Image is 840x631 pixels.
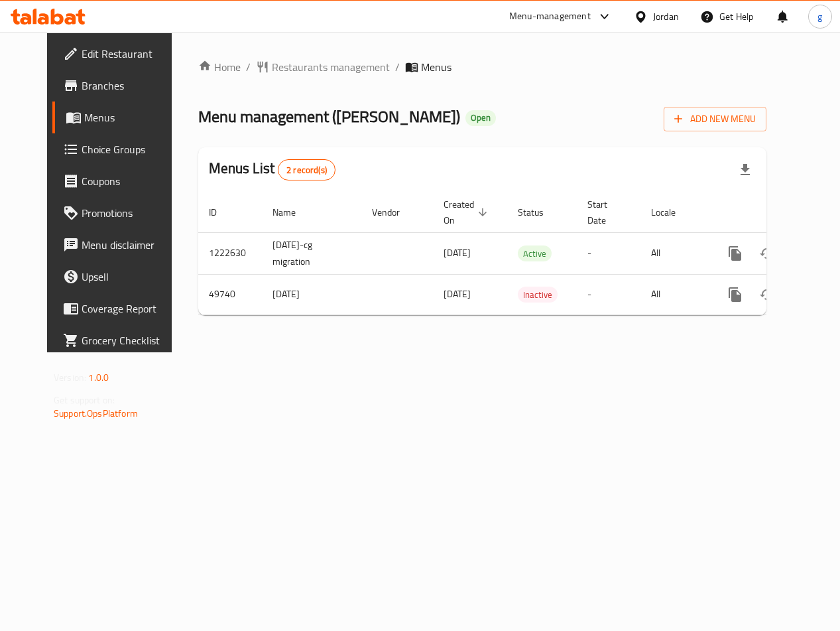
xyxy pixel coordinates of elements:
[54,369,86,386] span: Version:
[278,164,335,176] span: 2 record(s)
[52,324,188,356] a: Grocery Checklist
[52,293,188,324] a: Coverage Report
[518,246,552,261] span: Active
[751,238,783,269] button: Change Status
[465,110,496,126] div: Open
[729,154,761,186] div: Export file
[54,405,138,422] a: Support.OpsPlatform
[518,287,558,303] span: Inactive
[82,269,177,285] span: Upsell
[52,38,188,70] a: Edit Restaurant
[84,109,177,125] span: Menus
[751,279,783,311] button: Change Status
[395,59,400,75] li: /
[52,165,188,197] a: Coupons
[719,238,751,269] button: more
[198,59,766,75] nav: breadcrumb
[674,111,756,127] span: Add New Menu
[372,204,417,220] span: Vendor
[209,159,335,180] h2: Menus List
[577,232,640,274] td: -
[640,274,709,315] td: All
[82,173,177,189] span: Coupons
[653,9,679,24] div: Jordan
[246,59,251,75] li: /
[198,274,262,315] td: 49740
[82,205,177,221] span: Promotions
[444,285,471,303] span: [DATE]
[88,369,109,386] span: 1.0.0
[209,204,234,220] span: ID
[198,102,460,131] span: Menu management ( [PERSON_NAME] )
[82,141,177,157] span: Choice Groups
[719,279,751,311] button: more
[52,133,188,165] a: Choice Groups
[640,232,709,274] td: All
[465,112,496,123] span: Open
[272,204,313,220] span: Name
[262,232,361,274] td: [DATE]-cg migration
[817,9,822,24] span: g
[577,274,640,315] td: -
[52,197,188,229] a: Promotions
[444,244,471,261] span: [DATE]
[198,232,262,274] td: 1222630
[444,196,491,228] span: Created On
[256,59,390,75] a: Restaurants management
[651,204,693,220] span: Locale
[54,391,115,409] span: Get support on:
[587,196,625,228] span: Start Date
[518,287,558,303] div: Inactive
[52,261,188,293] a: Upsell
[509,9,591,25] div: Menu-management
[262,274,361,315] td: [DATE]
[82,78,177,94] span: Branches
[52,102,188,133] a: Menus
[421,59,451,75] span: Menus
[52,70,188,102] a: Branches
[278,159,335,180] div: Total records count
[82,237,177,253] span: Menu disclaimer
[82,301,177,316] span: Coverage Report
[198,59,241,75] a: Home
[518,204,561,220] span: Status
[664,107,766,131] button: Add New Menu
[272,59,390,75] span: Restaurants management
[82,46,177,62] span: Edit Restaurant
[52,229,188,261] a: Menu disclaimer
[82,332,177,348] span: Grocery Checklist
